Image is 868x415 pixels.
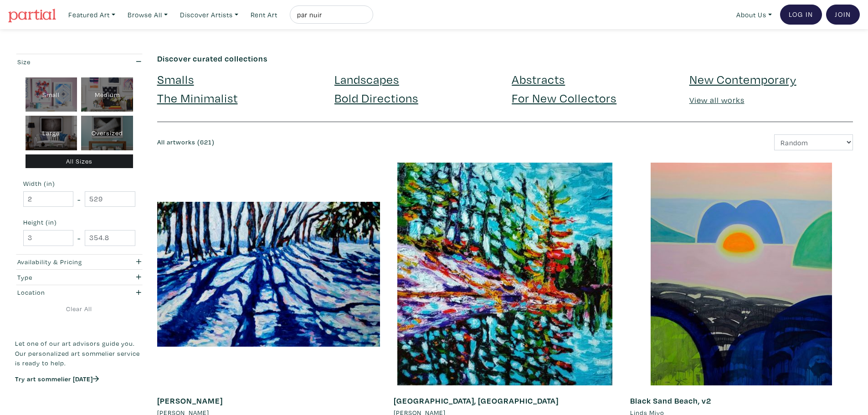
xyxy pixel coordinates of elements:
[17,57,107,67] div: Size
[512,90,616,106] a: For New Collectors
[26,77,77,112] div: Small
[512,71,565,87] a: Abstracts
[15,255,144,270] button: Availability & Pricing
[157,90,238,106] a: The Minimalist
[81,77,133,112] div: Medium
[157,138,498,146] h6: All artworks (621)
[394,395,559,406] a: [GEOGRAPHIC_DATA], [GEOGRAPHIC_DATA]
[296,9,365,20] input: Search
[26,116,77,150] div: Large
[15,338,144,368] p: Let one of our art advisors guide you. Our personalized art sommelier service is ready to help.
[15,285,144,300] button: Location
[157,54,853,64] h6: Discover curated collections
[780,5,822,25] a: Log In
[77,193,81,205] span: -
[247,5,282,24] a: Rent Art
[23,219,135,225] small: Height (in)
[157,395,223,406] a: [PERSON_NAME]
[176,5,242,24] a: Discover Artists
[81,116,133,150] div: Oversized
[689,95,745,105] a: View all works
[826,5,860,25] a: Join
[15,270,144,285] button: Type
[689,71,796,87] a: New Contemporary
[17,257,107,267] div: Availability & Pricing
[732,5,776,24] a: About Us
[334,90,418,106] a: Bold Directions
[17,272,107,282] div: Type
[64,5,119,24] a: Featured Art
[15,304,144,314] a: Clear All
[15,54,144,69] button: Size
[123,5,172,24] a: Browse All
[26,154,134,169] div: All Sizes
[77,232,81,244] span: -
[23,180,135,187] small: Width (in)
[630,395,711,406] a: Black Sand Beach, v2
[157,71,194,87] a: Smalls
[15,374,99,383] a: Try art sommelier [DATE]
[334,71,399,87] a: Landscapes
[15,393,144,412] iframe: Customer reviews powered by Trustpilot
[17,287,107,297] div: Location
